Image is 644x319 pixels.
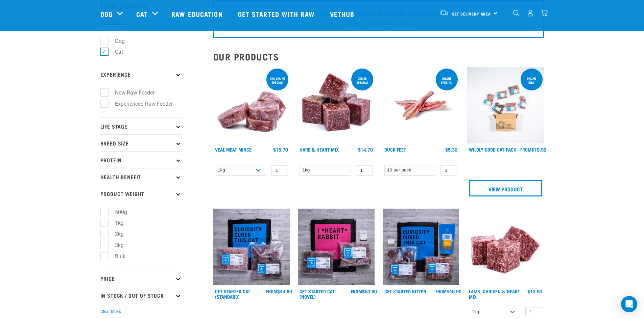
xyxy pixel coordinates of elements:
img: 1160 Veal Meat Mince Medallions 01 [213,67,290,144]
label: 1kg [104,219,126,227]
p: Life Stage [100,117,182,134]
div: $70.90 [520,147,546,152]
a: Raw Education [165,0,231,27]
a: Veal Meat Mince [215,148,252,151]
div: ONLINE SPECIAL! [351,73,373,87]
label: Bulk [104,252,128,261]
a: Lamb, Chicken & Heart Mix [469,290,520,298]
img: Cat 0 2sec [467,67,544,144]
p: Health Benefit [100,168,182,185]
a: Cat [136,9,148,19]
button: Clear filters [100,309,121,315]
div: $14.70 [358,147,373,152]
input: 1 [356,165,373,176]
p: Breed Size [100,134,182,151]
div: $50.90 [351,289,377,294]
img: Assortment Of Raw Essential Products For Cats Including, Pink And Black Tote Bag With "I *Heart* ... [298,209,375,285]
h2: Our Products [213,51,544,62]
label: 3kg [104,241,126,249]
input: 1 [271,165,288,176]
a: Dog [100,9,113,19]
span: FROM [266,290,277,292]
img: Pile Of Cubed Hare Heart For Pets [298,67,375,144]
div: ONLINE SPECIAL! [436,73,458,87]
div: Open Intercom Messenger [621,296,637,312]
p: Experience [100,66,182,83]
img: Assortment Of Raw Essential Products For Cats Including, Blue And Black Tote Bag With "Curiosity ... [213,209,290,285]
p: In Stock / Out Of Stock [100,287,182,304]
label: Experienced Raw Feeder [104,100,175,108]
img: NSP Kitten Update [383,209,459,285]
img: home-icon-1@2x.png [513,10,520,16]
label: 2kg [104,230,126,238]
div: 1kg online special! [266,73,288,87]
a: Get Started Cat (Standard) [215,290,250,298]
a: Get started with Raw [231,0,323,27]
a: Hare & Heart Mix [300,148,339,151]
img: home-icon@2x.png [541,9,548,17]
span: FROM [435,290,447,292]
span: Set Delivery Area [452,12,491,15]
p: Price [100,270,182,287]
label: 500g [104,208,130,216]
div: ONLINE ONLY [521,73,543,87]
label: New Raw Feeder [104,88,157,97]
img: Raw Essentials Duck Feet Raw Meaty Bones For Dogs [383,67,459,144]
span: FROM [520,148,531,151]
div: $49.90 [435,289,461,294]
img: van-moving.png [439,10,449,16]
div: $13.90 [527,289,542,294]
input: 1 [525,307,542,317]
a: Wildly Good Cat Pack [469,148,516,151]
a: Get Started Cat (Novel) [300,290,335,298]
label: Cat [104,48,126,56]
div: $44.90 [266,289,292,294]
a: Vethub [323,0,363,27]
a: View Product [469,180,542,196]
img: 1124 Lamb Chicken Heart Mix 01 [467,209,544,285]
p: Protein [100,151,182,168]
label: Dog [104,37,127,45]
span: FROM [351,290,362,292]
a: Duck Feet [384,148,406,151]
div: $5.30 [445,147,457,152]
input: 1 [440,165,457,176]
p: Product Weight [100,185,182,202]
div: $15.70 [273,147,288,152]
img: user.png [527,9,534,17]
a: Get Started Kitten [384,290,426,292]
